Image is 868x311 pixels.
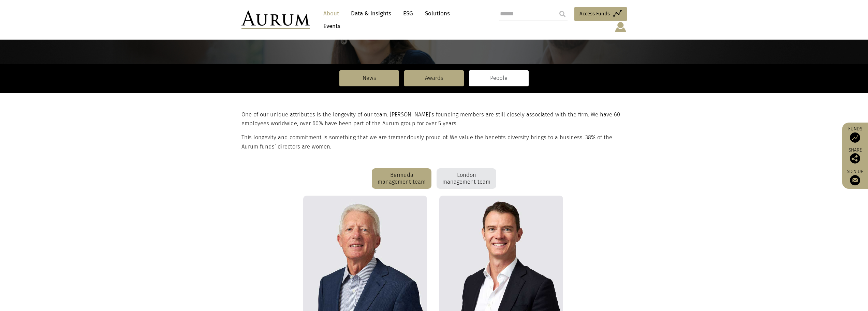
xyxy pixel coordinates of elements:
a: ESG [400,7,416,20]
img: Sign up to our newsletter [850,175,860,185]
div: Bermuda management team [372,168,431,189]
a: Events [320,20,340,32]
a: Data & Insights [348,7,395,20]
p: One of our unique attributes is the longevity of our team. [PERSON_NAME]’s founding members are s... [241,110,625,128]
input: Submit [556,7,569,21]
a: Solutions [422,7,453,20]
div: Share [845,148,865,164]
img: Share this post [850,153,860,164]
a: Access Funds [574,7,627,21]
img: account-icon.svg [614,21,627,33]
img: Access Funds [850,132,860,143]
a: Funds [845,126,865,143]
a: People [469,70,529,86]
a: Awards [404,70,464,86]
a: About [320,7,342,20]
a: News [339,70,399,86]
div: London management team [437,168,496,189]
span: Access Funds [579,10,610,18]
a: Sign up [845,169,865,185]
img: Aurum [241,11,310,29]
p: This longevity and commitment is something that we are tremendously proud of. We value the benefi... [241,133,625,151]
